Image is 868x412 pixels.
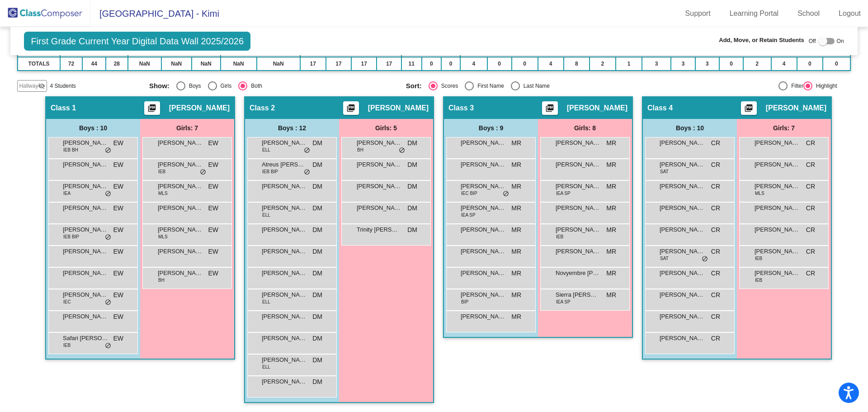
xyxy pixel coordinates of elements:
[312,204,322,213] span: DM
[407,225,417,235] span: DM
[461,138,506,147] span: [PERSON_NAME]
[200,169,206,176] span: do_not_disturb_alt
[312,182,322,191] span: DM
[262,290,307,299] span: [PERSON_NAME]
[247,82,262,90] div: Both
[262,334,307,343] span: [PERSON_NAME]
[24,32,250,51] span: First Grade Current Year Digital Data Wall 2025/2026
[312,138,322,148] span: DM
[113,290,123,300] span: EW
[422,57,441,71] td: 0
[368,104,429,113] span: [PERSON_NAME]
[343,101,359,115] button: Print Students Details
[262,160,307,169] span: Atreus [PERSON_NAME]
[208,138,218,148] span: EW
[262,298,270,305] span: ELL
[660,290,705,299] span: [PERSON_NAME]
[606,290,616,300] span: MR
[208,247,218,256] span: EW
[113,334,123,343] span: EW
[461,190,477,197] span: IEC BIP
[245,119,339,137] div: Boys : 12
[63,342,71,349] span: IEB
[351,57,377,71] td: 17
[660,204,705,213] span: [PERSON_NAME]
[511,138,521,148] span: MR
[63,190,71,197] span: IEA
[90,6,219,21] span: [GEOGRAPHIC_DATA] - Kimi
[262,204,307,213] span: [PERSON_NAME]
[711,334,720,343] span: CR
[357,147,363,153] span: BH
[262,355,307,365] span: [PERSON_NAME]
[63,147,78,153] span: IEB BH
[711,225,720,235] span: CR
[262,138,307,147] span: [PERSON_NAME]
[503,190,509,198] span: do_not_disturb_alt
[63,138,108,147] span: [PERSON_NAME]
[250,104,275,113] span: Class 2
[113,160,123,170] span: EW
[128,57,161,71] td: NaN
[711,269,720,278] span: CR
[544,104,555,116] mat-icon: picture_as_pdf
[512,57,538,71] td: 0
[556,204,601,213] span: [PERSON_NAME]
[556,290,601,299] span: Sierra [PERSON_NAME]
[158,160,203,169] span: [PERSON_NAME]
[755,255,762,262] span: IEB
[208,269,218,278] span: EW
[616,57,642,71] td: 1
[304,147,310,154] span: do_not_disturb_alt
[806,182,815,191] span: CR
[702,256,708,263] span: do_not_disturb_alt
[158,269,203,278] span: [PERSON_NAME]
[755,269,800,278] span: [PERSON_NAME]
[461,298,468,305] span: BIP
[831,6,868,21] a: Logout
[556,233,563,240] span: IEB
[63,334,108,343] span: Safari [PERSON_NAME]
[755,277,762,284] span: IEB
[556,182,601,191] span: [PERSON_NAME]
[38,82,45,90] mat-icon: visibility_off
[441,57,460,71] td: 0
[556,247,601,256] span: [PERSON_NAME]
[660,182,705,191] span: [PERSON_NAME]
[755,182,800,191] span: [PERSON_NAME]
[158,168,165,175] span: IEB
[63,290,108,299] span: [PERSON_NAME]
[326,57,351,71] td: 17
[63,204,108,213] span: [PERSON_NAME]
[208,160,218,170] span: EW
[262,225,307,234] span: [PERSON_NAME]
[149,81,399,90] mat-radio-group: Select an option
[743,57,771,71] td: 2
[711,182,720,191] span: CR
[474,82,504,90] div: First Name
[797,57,823,71] td: 0
[192,57,221,71] td: NaN
[461,182,506,191] span: [PERSON_NAME]
[357,138,402,147] span: [PERSON_NAME]
[82,57,106,71] td: 44
[556,298,571,305] span: IEA SP
[643,119,737,137] div: Boys : 10
[406,81,656,90] mat-radio-group: Select an option
[106,57,128,71] td: 28
[262,168,278,175] span: IEB BIP
[642,57,671,71] td: 3
[461,290,506,299] span: [PERSON_NAME]
[660,225,705,234] span: [PERSON_NAME]
[158,190,168,197] span: MLS
[221,57,257,71] td: NaN
[51,104,76,113] span: Class 1
[660,312,705,321] span: [PERSON_NAME]
[113,204,123,213] span: EW
[105,299,111,306] span: do_not_disturb_alt
[678,6,718,21] a: Support
[660,168,669,175] span: SAT
[444,119,538,137] div: Boys : 9
[312,312,322,322] span: DM
[511,182,521,191] span: MR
